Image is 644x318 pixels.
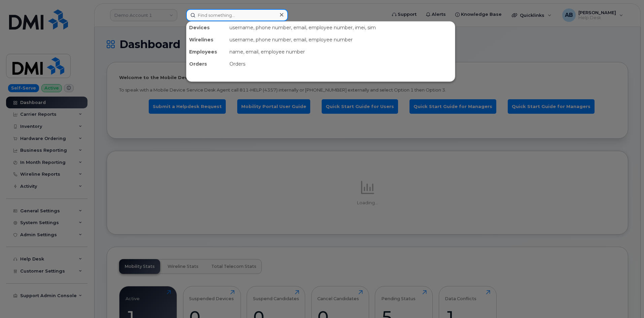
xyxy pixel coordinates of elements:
div: username, phone number, email, employee number, imei, sim [227,22,455,34]
div: Orders [227,58,455,70]
div: Wirelines [186,34,227,46]
div: username, phone number, email, employee number [227,34,455,46]
div: Devices [186,22,227,34]
div: Orders [186,58,227,70]
div: Employees [186,46,227,58]
div: name, email, employee number [227,46,455,58]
